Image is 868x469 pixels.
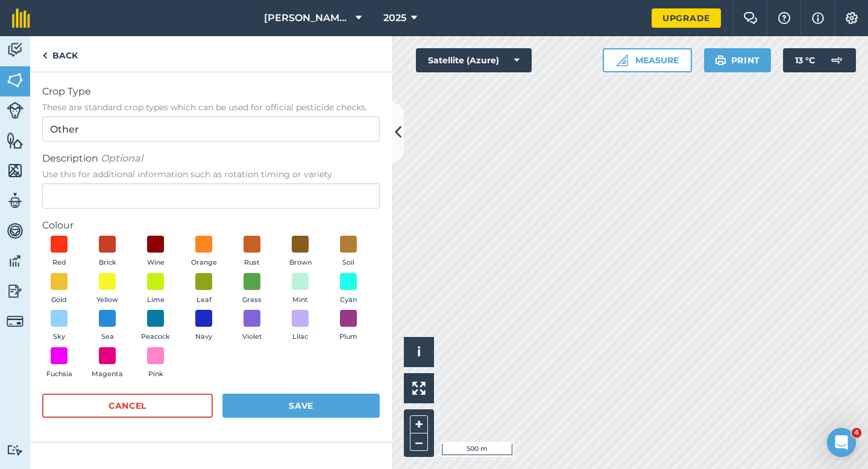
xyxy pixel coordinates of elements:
[147,295,165,306] span: Lime
[139,273,172,306] button: Lime
[42,394,213,418] button: Cancel
[139,347,172,380] button: Pink
[90,310,124,342] button: Sea
[69,188,102,201] div: • [DATE]
[187,310,221,342] button: Navy
[53,332,65,342] span: Sky
[7,444,24,456] img: svg+xml;base64,PD94bWwgdmVyc2lvbj0iMS4wIiBlbmNvZGluZz0idXRmLTgiPz4KPCEtLSBHZW5lcmF0b3I6IEFkb2JlIE...
[90,347,124,380] button: Magenta
[412,382,426,395] img: Four arrows, one pointing top left, one top right, one bottom right and the last bottom left
[7,222,24,240] img: svg+xml;base64,PD94bWwgdmVyc2lvbj0iMS4wIiBlbmNvZGluZz0idXRmLTgiPz4KPCEtLSBHZW5lcmF0b3I6IEFkb2JlIE...
[416,48,532,72] button: Satellite (Azure)
[14,221,38,245] img: Profile image for Daisy
[332,310,365,342] button: Plum
[235,236,269,268] button: Rust
[743,12,758,24] img: Two speech bubbles overlapping with the left bubble in the forefront
[844,12,859,24] img: A cog icon
[139,310,172,342] button: Peacock
[652,8,721,28] a: Upgrade
[42,84,380,99] span: Crop Type
[340,295,357,306] span: Cyan
[42,347,76,380] button: Fuchsia
[42,310,76,342] button: Sky
[90,236,124,268] button: Brick
[283,310,317,342] button: Lilac
[7,252,24,270] img: svg+xml;base64,PD94bWwgdmVyc2lvbj0iMS4wIiBlbmNvZGluZz0idXRmLTgiPz4KPCEtLSBHZW5lcmF0b3I6IEFkb2JlIE...
[43,355,574,365] span: Hi there 👋 If you have any questions about our pricing or which plan is right for you, I’m here t...
[101,332,114,342] span: Sea
[42,236,76,268] button: Red
[14,265,38,289] img: Profile image for Daisy
[42,168,380,180] span: Use this for additional information such as rotation timing or variety
[69,54,102,67] div: • [DATE]
[14,87,38,111] img: Profile image for Daisy
[42,101,380,113] span: These are standard crop types which can be used for official pesticide checks.
[43,143,66,156] div: Daisy
[603,48,692,72] button: Measure
[825,48,849,72] img: svg+xml;base64,PD94bWwgdmVyc2lvbj0iMS4wIiBlbmNvZGluZz0idXRmLTgiPz4KPCEtLSBHZW5lcmF0b3I6IEFkb2JlIE...
[55,300,186,324] button: Send us a message
[141,332,170,342] span: Peacock
[115,322,149,335] div: • [DATE]
[46,369,72,380] span: Fuchsia
[332,236,365,268] button: Soil
[43,277,66,290] div: Daisy
[417,344,421,359] span: i
[69,143,102,156] div: • [DATE]
[410,433,428,451] button: –
[7,71,24,89] img: svg+xml;base64,PHN2ZyB4bWxucz0iaHR0cDovL3d3dy53My5vcmcvMjAwMC9zdmciIHdpZHRoPSI1NiIgaGVpZ2h0PSI2MC...
[7,192,24,210] img: svg+xml;base64,PD94bWwgdmVyc2lvbj0iMS4wIiBlbmNvZGluZz0idXRmLTgiPz4KPCEtLSBHZW5lcmF0b3I6IEFkb2JlIE...
[96,295,118,306] span: Yellow
[339,332,357,342] span: Plum
[7,41,24,59] img: svg+xml;base64,PD94bWwgdmVyc2lvbj0iMS4wIiBlbmNvZGluZz0idXRmLTgiPz4KPCEtLSBHZW5lcmF0b3I6IEFkb2JlIE...
[14,310,38,334] img: Profile image for Camilla
[827,428,856,457] iframe: Intercom live chat
[148,369,163,380] span: Pink
[42,48,48,63] img: svg+xml;base64,PHN2ZyB4bWxucz0iaHR0cDovL3d3dy53My5vcmcvMjAwMC9zdmciIHdpZHRoPSI5IiBoZWlnaHQ9IjI0Ii...
[43,221,574,231] span: Hi there 👋 If you have any questions about our pricing or which plan is right for you, I’m here t...
[222,394,380,418] button: Save
[90,273,124,306] button: Yellow
[69,233,102,245] div: • [DATE]
[60,358,121,406] button: Messages
[69,99,102,112] div: • [DATE]
[212,5,233,27] div: Close
[383,11,406,25] span: 2025
[812,11,824,25] img: svg+xml;base64,PHN2ZyB4bWxucz0iaHR0cDovL3d3dy53My5vcmcvMjAwMC9zdmciIHdpZHRoPSIxNyIgaGVpZ2h0PSIxNy...
[139,236,172,268] button: Wine
[7,313,24,330] img: svg+xml;base64,PD94bWwgdmVyc2lvbj0iMS4wIiBlbmNvZGluZz0idXRmLTgiPz4KPCEtLSBHZW5lcmF0b3I6IEFkb2JlIE...
[141,388,160,397] span: Help
[289,257,312,268] span: Brown
[715,53,726,68] img: svg+xml;base64,PHN2ZyB4bWxucz0iaHR0cDovL3d3dy53My5vcmcvMjAwMC9zdmciIHdpZHRoPSIxOSIgaGVpZ2h0PSIyNC...
[7,131,24,150] img: svg+xml;base64,PHN2ZyB4bWxucz0iaHR0cDovL3d3dy53My5vcmcvMjAwMC9zdmciIHdpZHRoPSI1NiIgaGVpZ2h0PSI2MC...
[410,415,428,433] button: +
[121,358,181,406] button: Help
[30,36,90,72] a: Back
[14,176,38,200] img: Profile image for Daisy
[69,277,102,290] div: • [DATE]
[181,358,241,406] button: News
[616,54,628,66] img: Ruler icon
[283,273,317,306] button: Mint
[147,257,165,268] span: Wine
[43,188,66,201] div: Daisy
[7,282,24,300] img: svg+xml;base64,PD94bWwgdmVyc2lvbj0iMS4wIiBlbmNvZGluZz0idXRmLTgiPz4KPCEtLSBHZW5lcmF0b3I6IEFkb2JlIE...
[244,257,260,268] span: Rust
[42,116,380,142] input: Start typing to search for crop type
[197,295,212,306] span: Leaf
[783,48,856,72] button: 13 °C
[777,12,791,24] img: A question mark icon
[43,54,66,67] div: Daisy
[43,322,113,335] div: [PERSON_NAME]
[264,11,351,25] span: [PERSON_NAME] & Sons
[404,337,434,367] button: i
[200,388,222,397] span: News
[42,218,380,233] label: Colour
[42,151,380,166] span: Description
[101,153,143,164] em: Optional
[283,236,317,268] button: Brown
[191,257,217,268] span: Orange
[51,295,67,306] span: Gold
[42,273,76,306] button: Gold
[342,257,354,268] span: Soil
